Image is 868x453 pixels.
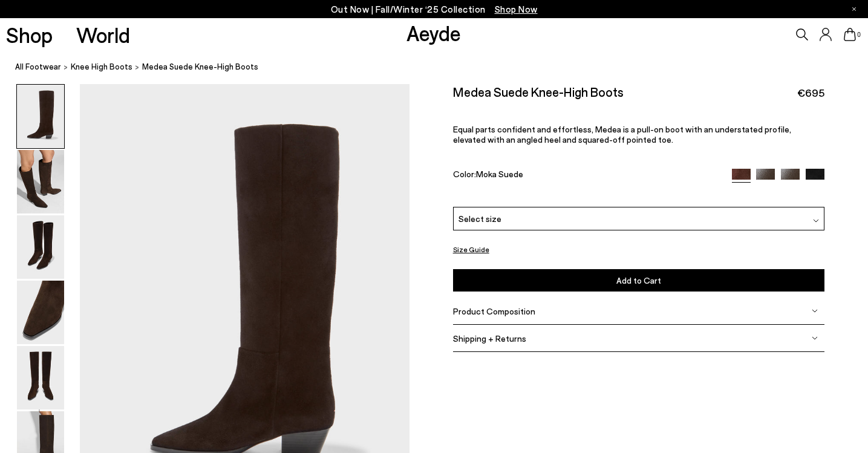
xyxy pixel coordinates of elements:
span: Navigate to /collections/new-in [495,4,538,15]
span: Add to Cart [616,275,661,285]
span: knee high boots [71,62,132,71]
img: svg%3E [812,308,818,314]
span: Medea Suede Knee-High Boots [142,60,258,73]
span: 0 [856,31,862,38]
button: Add to Cart [453,269,825,292]
a: knee high boots [71,60,132,73]
span: Select size [458,212,501,225]
span: €695 [797,85,824,100]
span: Moka Suede [476,169,523,179]
img: Medea Suede Knee-High Boots - Image 4 [17,281,64,344]
img: Medea Suede Knee-High Boots - Image 3 [17,215,64,279]
a: All Footwear [15,60,61,73]
img: svg%3E [812,335,818,341]
a: 0 [844,28,856,41]
h2: Medea Suede Knee-High Boots [453,84,624,99]
img: svg%3E [813,218,819,224]
button: Size Guide [453,243,489,258]
span: Shipping + Returns [453,333,526,344]
a: World [76,24,130,45]
nav: breadcrumb [15,51,868,84]
span: Product Composition [453,306,535,316]
p: Equal parts confident and effortless, Medea is a pull-on boot with an understated profile, elevat... [453,125,825,145]
img: Medea Suede Knee-High Boots - Image 1 [17,85,64,148]
a: Shop [6,24,53,45]
div: Color: [453,169,720,183]
p: Out Now | Fall/Winter ‘25 Collection [331,2,538,17]
img: Medea Suede Knee-High Boots - Image 5 [17,346,64,409]
a: Aeyde [406,20,461,45]
img: Medea Suede Knee-High Boots - Image 2 [17,150,64,213]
